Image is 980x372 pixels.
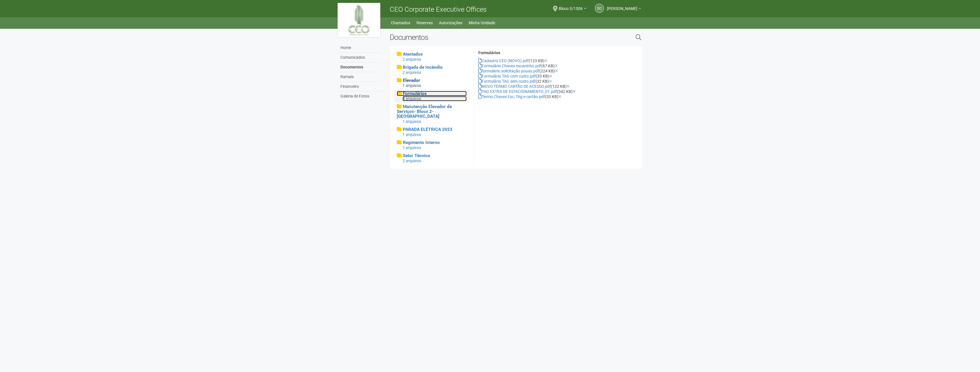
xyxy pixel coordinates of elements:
a: Excluir [544,58,548,63]
a: Atestados 2 arquivos [397,52,467,62]
div: 2 arquivos [403,57,467,62]
a: Cadastro CEO (NOVO).pdf [478,58,529,63]
div: (33 KB) [478,74,638,79]
a: Brigada de Incêndio 2 arquivos [397,65,467,75]
a: Excluir [549,79,552,84]
a: PARADA ELÉTRICA 2023 1 arquivos [397,127,467,137]
div: 8 arquivos [403,96,467,101]
span: Brigada de Incêndio [403,65,443,70]
a: Excluir [558,94,562,99]
a: Minha Unidade [469,19,495,27]
span: Bloco 3/1306 [559,1,583,11]
div: (32 KB) [478,79,638,84]
span: Manutenção Elevador de Serviços- Bloco 2-[GEOGRAPHIC_DATA] [397,104,452,119]
a: Galeria de Fotos [339,92,381,101]
div: 1 arquivos [403,83,467,88]
div: (33 KB) [478,94,638,99]
a: [PERSON_NAME] [607,7,641,12]
a: Setor Técnico 2 arquivos [397,153,467,163]
span: Setor Técnico [403,153,430,158]
div: 1 arquivos [403,119,467,124]
a: Excluir [573,89,576,94]
a: DC [595,4,604,13]
a: Formulário Chaves escaninho.pdf [478,64,541,68]
a: Financeiro [339,82,381,92]
div: (342 KB) [478,89,638,94]
span: CEO Corporate Executive Offices [390,5,487,13]
span: DIOGO COUTINHO CASTRO [607,1,637,11]
a: Home [339,43,381,53]
a: Manutenção Elevador de Serviços- Bloco 2-[GEOGRAPHIC_DATA] 1 arquivos [397,104,467,124]
a: Bloco 3/1306 [559,7,586,12]
span: Regimento Interno [403,140,440,145]
div: (67 KB) [478,63,638,68]
a: Ramais [339,72,381,82]
div: 2 arquivos [403,158,467,163]
a: Excluir [567,84,570,89]
img: logo.jpg [338,3,380,37]
a: Autorizações [439,19,462,27]
div: 2 arquivos [403,70,467,75]
h2: Documentos [390,33,577,42]
a: Excluir [555,64,558,68]
div: (122 KB) [478,84,638,89]
a: NOVO TERMO CARTÃO DE ACESSO.pdf [478,84,551,89]
span: Formulários [403,91,427,96]
div: (123 KB) [478,58,638,63]
a: Formulário TAG sem custo.pdf [478,79,536,84]
div: 1 arquivos [403,132,467,137]
div: (224 KB) [478,68,638,74]
a: Formulário TAG com custo.pdf [478,74,536,78]
a: Regimento Interno 1 arquivos [397,140,467,150]
a: Excluir [555,69,558,73]
a: TAG EXTRA DE ESTACIONAMENTO_01.pdf [478,89,557,94]
a: Comunicados [339,53,381,62]
span: Atestados [403,52,423,57]
a: Excluir [549,74,552,78]
span: PARADA ELÉTRICA 2023 [403,127,452,132]
span: Elevador [403,78,420,83]
a: Elevador 1 arquivos [397,78,467,88]
a: Termo Chaves Esc, TAg e cartão.pdf [478,94,545,99]
a: formulario solicitação pouso.pdf [478,69,539,73]
a: Formulários 8 arquivos [397,91,467,101]
a: Reservas [416,19,433,27]
a: Documentos [339,62,381,72]
a: Chamados [391,19,410,27]
div: 1 arquivos [403,145,467,150]
strong: Formulários [478,50,500,55]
